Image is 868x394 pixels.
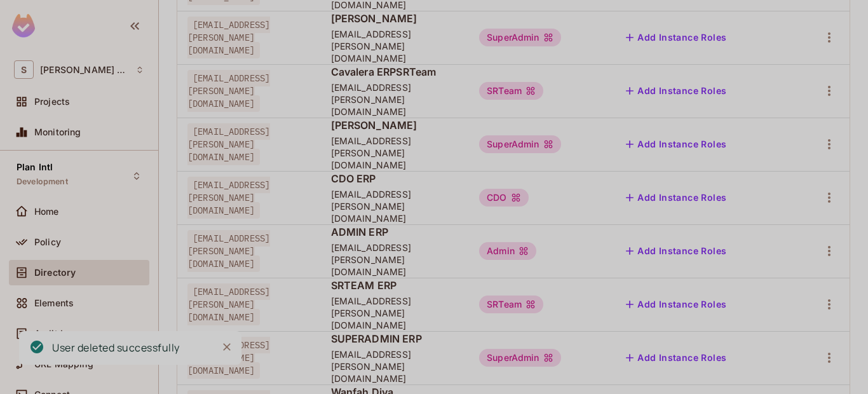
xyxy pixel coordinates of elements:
[479,242,536,260] div: Admin
[331,118,459,132] span: [PERSON_NAME]
[621,81,731,101] button: Add Instance Roles
[12,14,35,37] img: SReyMgAAAABJRU5ErkJggg==
[34,97,70,107] span: Projects
[621,294,731,315] button: Add Instance Roles
[52,340,180,356] div: User deleted successfully
[331,188,459,224] span: [EMAIL_ADDRESS][PERSON_NAME][DOMAIN_NAME]
[621,134,731,154] button: Add Instance Roles
[14,60,34,79] span: S
[187,283,270,325] span: [EMAIL_ADDRESS][PERSON_NAME][DOMAIN_NAME]
[331,135,459,171] span: [EMAIL_ADDRESS][PERSON_NAME][DOMAIN_NAME]
[331,332,459,346] span: SUPERADMIN ERP
[34,237,61,247] span: Policy
[187,17,270,58] span: [EMAIL_ADDRESS][PERSON_NAME][DOMAIN_NAME]
[331,348,459,384] span: [EMAIL_ADDRESS][PERSON_NAME][DOMAIN_NAME]
[331,11,459,25] span: [PERSON_NAME]
[331,225,459,239] span: ADMIN ERP
[187,177,270,219] span: [EMAIL_ADDRESS][PERSON_NAME][DOMAIN_NAME]
[479,29,561,46] div: SuperAdmin
[331,81,459,118] span: [EMAIL_ADDRESS][PERSON_NAME][DOMAIN_NAME]
[479,295,543,313] div: SRTeam
[621,187,731,208] button: Add Instance Roles
[17,177,68,187] span: Development
[187,230,270,272] span: [EMAIL_ADDRESS][PERSON_NAME][DOMAIN_NAME]
[331,172,459,186] span: CDO ERP
[40,65,129,75] span: Workspace: Sawala Cloud
[621,27,731,48] button: Add Instance Roles
[621,348,731,368] button: Add Instance Roles
[34,268,76,278] span: Directory
[479,349,561,367] div: SuperAdmin
[187,70,270,112] span: [EMAIL_ADDRESS][PERSON_NAME][DOMAIN_NAME]
[479,82,543,100] div: SRTeam
[17,162,53,172] span: Plan Intl
[331,278,459,292] span: SRTEAM ERP
[34,127,81,137] span: Monitoring
[331,295,459,331] span: [EMAIL_ADDRESS][PERSON_NAME][DOMAIN_NAME]
[34,207,59,217] span: Home
[34,298,74,308] span: Elements
[331,241,459,278] span: [EMAIL_ADDRESS][PERSON_NAME][DOMAIN_NAME]
[331,28,459,64] span: [EMAIL_ADDRESS][PERSON_NAME][DOMAIN_NAME]
[217,337,236,357] button: Close
[187,123,270,165] span: [EMAIL_ADDRESS][PERSON_NAME][DOMAIN_NAME]
[621,241,731,261] button: Add Instance Roles
[331,65,459,79] span: Cavalera ERPSRTeam
[479,189,528,207] div: CDO
[479,135,561,153] div: SuperAdmin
